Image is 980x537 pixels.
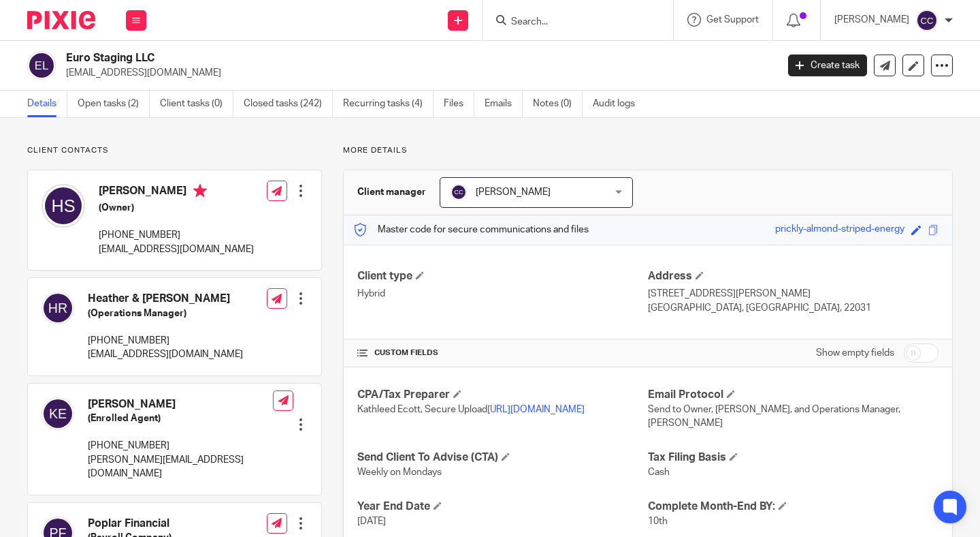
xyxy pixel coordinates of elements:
[476,187,551,197] span: [PERSON_NAME]
[816,346,894,360] label: Show empty fields
[88,348,243,361] p: [EMAIL_ADDRESS][DOMAIN_NAME]
[343,91,434,117] a: Recurring tasks (4)
[27,145,322,156] p: Client contacts
[99,243,254,256] p: [EMAIL_ADDRESS][DOMAIN_NAME]
[648,301,938,315] p: [GEOGRAPHIC_DATA], [GEOGRAPHIC_DATA], 22031
[88,307,243,320] h5: (Operations Manager)
[88,517,243,531] h4: Poplar Financial
[354,223,589,236] p: Master code for secure communications and files
[487,405,585,414] a: [URL][DOMAIN_NAME]
[160,91,233,117] a: Client tasks (0)
[42,397,74,430] img: svg%3E
[510,16,632,29] input: Search
[357,348,648,358] h4: CUSTOM FIELDS
[834,13,909,27] p: [PERSON_NAME]
[444,91,474,117] a: Files
[706,15,759,25] span: Get Support
[244,91,333,117] a: Closed tasks (242)
[533,91,583,117] a: Notes (0)
[88,334,243,348] p: [PHONE_NUMBER]
[357,388,648,402] h4: CPA/Tax Preparer
[88,439,273,452] p: [PHONE_NUMBER]
[42,292,74,324] img: svg%3E
[27,11,95,29] img: Pixie
[99,228,254,242] p: [PHONE_NUMBER]
[788,55,867,76] a: Create task
[27,91,67,117] a: Details
[88,453,273,481] p: [PERSON_NAME][EMAIL_ADDRESS][DOMAIN_NAME]
[357,450,648,465] h4: Send Client To Advise (CTA)
[357,467,442,477] span: Weekly on Mondays
[916,10,938,31] img: svg%3E
[357,269,648,283] h4: Client type
[648,269,938,283] h4: Address
[66,66,768,80] p: [EMAIL_ADDRESS][DOMAIN_NAME]
[66,51,627,65] h2: Euro Staging LLC
[357,287,648,301] p: Hybrid
[357,185,426,199] h3: Client manager
[99,184,254,201] h4: [PERSON_NAME]
[648,405,900,428] span: Send to Owner, [PERSON_NAME], and Operations Manager, [PERSON_NAME]
[88,412,273,425] h5: (Enrolled Agent)
[593,91,645,117] a: Audit logs
[648,467,670,477] span: Cash
[42,184,85,228] img: svg%3E
[357,405,585,414] span: Kathleed Ecott, Secure Upload
[648,450,938,465] h4: Tax Filing Basis
[357,517,386,526] span: [DATE]
[193,184,207,198] i: Primary
[99,201,254,215] h5: (Owner)
[648,388,938,402] h4: Email Protocol
[485,91,523,117] a: Emails
[343,145,953,156] p: More details
[648,517,668,526] span: 10th
[775,222,904,238] div: prickly-almond-striped-energy
[648,500,938,514] h4: Complete Month-End BY:
[88,292,243,306] h4: Heather & [PERSON_NAME]
[357,500,648,514] h4: Year End Date
[78,91,150,117] a: Open tasks (2)
[27,51,56,80] img: svg%3E
[648,287,938,301] p: [STREET_ADDRESS][PERSON_NAME]
[88,397,273,412] h4: [PERSON_NAME]
[451,184,467,200] img: svg%3E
